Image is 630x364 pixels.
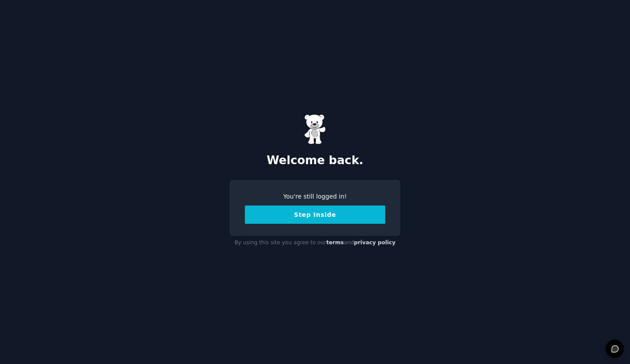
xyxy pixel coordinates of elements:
a: Step Inside [245,211,385,218]
img: Gummy Bear [304,114,326,145]
div: You're still logged in! [245,192,385,201]
div: By using this site you agree to our and [230,236,400,250]
a: terms [326,239,344,246]
h2: Welcome back. [230,154,400,168]
button: Step Inside [245,206,385,224]
a: privacy policy [354,239,396,246]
